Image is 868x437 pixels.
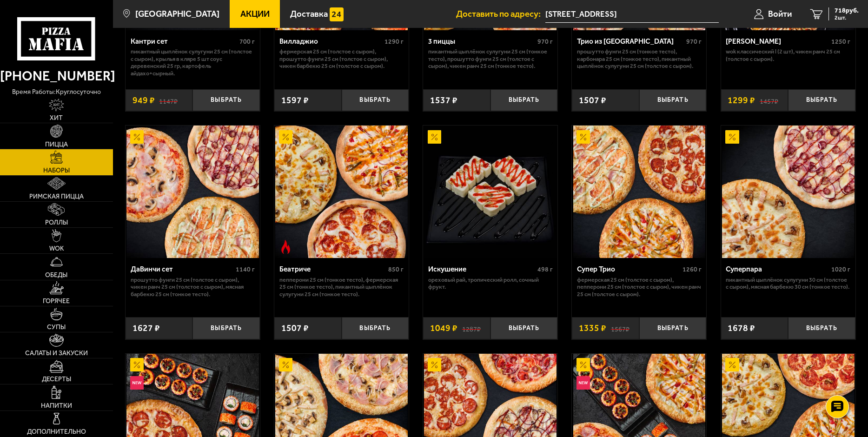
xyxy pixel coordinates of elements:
[577,265,680,274] div: Супер Трио
[192,89,260,112] button: Выбрать
[126,126,260,258] a: АкционныйДаВинчи сет
[423,126,557,258] a: АкционныйИскушение
[279,265,386,274] div: Беатриче
[577,276,702,298] p: Фермерская 25 см (толстое с сыром), Пепперони 25 см (толстое с сыром), Чикен Ранч 25 см (толстое ...
[41,403,72,409] span: Напитки
[545,6,719,23] span: проспект Ударников, 47
[279,37,383,46] div: Вилладжио
[490,317,558,339] button: Выбрать
[281,96,309,105] span: 1597 ₽
[430,96,457,105] span: 1537 ₽
[131,37,238,46] div: Кантри сет
[45,219,68,226] span: Роллы
[45,272,67,278] span: Обеды
[835,7,859,14] span: 718 руб.
[572,126,706,258] a: АкционныйСупер Трио
[462,324,481,332] s: 1287 ₽
[725,130,739,144] img: Акционный
[279,48,404,70] p: Фермерская 25 см (толстое с сыром), Прошутто Фунги 25 см (толстое с сыром), Чикен Барбекю 25 см (...
[726,276,850,291] p: Пикантный цыплёнок сулугуни 30 см (толстое с сыром), Мясная Барбекю 30 см (тонкое тесто).
[239,38,255,46] span: 700 г
[728,96,755,105] span: 1299 ₽
[682,265,702,273] span: 1260 г
[545,6,719,23] input: Ваш адрес доставки
[130,358,144,371] img: Акционный
[342,317,409,339] button: Выбрать
[576,130,590,144] img: Акционный
[342,89,409,112] button: Выбрать
[275,126,408,258] img: Беатриче
[281,324,309,332] span: 1507 ₽
[279,130,292,144] img: Акционный
[131,276,255,298] p: Прошутто Фунги 25 см (толстое с сыром), Чикен Ранч 25 см (толстое с сыром), Мясная Барбекю 25 см ...
[45,141,68,148] span: Пицца
[43,167,70,174] span: Наборы
[579,96,606,105] span: 1507 ₽
[49,245,64,252] span: WOK
[131,48,255,77] p: Пикантный цыплёнок сулугуни 25 см (толстое с сыром), крылья в кляре 5 шт соус деревенский 25 гр, ...
[577,37,684,46] div: Трио из [GEOGRAPHIC_DATA]
[279,240,292,253] img: Острое блюдо
[728,324,755,332] span: 1678 ₽
[43,298,70,305] span: Горячее
[537,265,553,273] span: 498 г
[388,265,404,273] span: 850 г
[768,10,792,19] span: Войти
[50,115,63,121] span: Хит
[579,324,606,332] span: 1335 ₽
[130,376,144,390] img: Новинка
[577,48,702,70] p: Прошутто Фунги 25 см (тонкое тесто), Карбонара 25 см (тонкое тесто), Пикантный цыплёнок сулугуни ...
[279,276,404,298] p: Пепперони 25 см (тонкое тесто), Фермерская 25 см (тонкое тесто), Пикантный цыплёнок сулугуни 25 с...
[274,126,409,258] a: АкционныйОстрое блюдоБеатриче
[428,48,553,70] p: Пикантный цыплёнок сулугуни 25 см (тонкое тесто), Прошутто Фунги 25 см (толстое с сыром), Чикен Р...
[611,324,629,332] s: 1567 ₽
[126,126,259,258] img: ДаВинчи сет
[726,265,829,274] div: Суперпара
[430,324,457,332] span: 1049 ₽
[131,265,234,274] div: ДаВинчи сет
[725,358,739,371] img: Акционный
[726,37,829,46] div: [PERSON_NAME]
[290,10,328,19] span: Доставка
[192,317,260,339] button: Выбрать
[42,376,71,383] span: Десерты
[159,96,178,105] s: 1147 ₽
[428,265,535,274] div: Искушение
[639,317,707,339] button: Выбрать
[573,126,706,258] img: Супер Трио
[130,130,144,144] img: Акционный
[27,429,86,435] span: Дополнительно
[47,324,66,331] span: Супы
[721,126,855,258] a: АкционныйСуперпара
[428,358,441,371] img: Акционный
[639,89,707,112] button: Выбрать
[424,126,557,258] img: Искушение
[384,38,404,46] span: 1290 г
[726,48,850,62] p: Wok классический L (2 шт), Чикен Ранч 25 см (толстое с сыром).
[835,15,859,20] span: 2 шт.
[831,38,850,46] span: 1250 г
[133,324,160,332] span: 1627 ₽
[537,38,553,46] span: 970 г
[133,96,155,105] span: 949 ₽
[686,38,702,46] span: 970 г
[788,89,855,112] button: Выбрать
[722,126,855,258] img: Суперпара
[428,276,553,291] p: Ореховый рай, Тропический ролл, Сочный фрукт.
[428,130,441,144] img: Акционный
[240,10,270,19] span: Акции
[576,358,590,371] img: Акционный
[428,37,535,46] div: 3 пиццы
[135,10,219,19] span: [GEOGRAPHIC_DATA]
[490,89,558,112] button: Выбрать
[25,350,88,357] span: Салаты и закуски
[760,96,778,105] s: 1457 ₽
[279,358,292,371] img: Акционный
[29,193,84,200] span: Римская пицца
[788,317,855,339] button: Выбрать
[236,265,255,273] span: 1140 г
[831,265,850,273] span: 1020 г
[330,7,343,21] img: 15daf4d41897b9f0e9f617042186c801.svg
[576,376,590,390] img: Новинка
[456,10,545,19] span: Доставить по адресу:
